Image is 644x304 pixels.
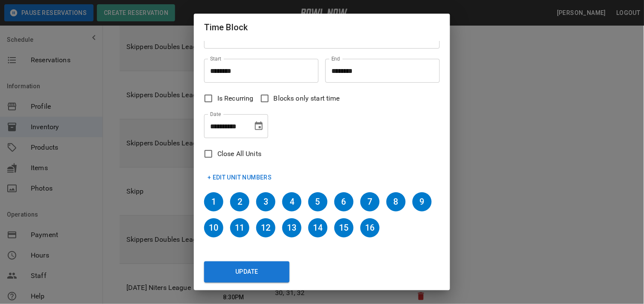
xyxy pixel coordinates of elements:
h6: 14 [308,218,328,237]
span: Blocks only start time [274,93,340,104]
h2: Time Block [194,14,450,41]
button: Update [204,261,290,283]
span: Is Recurring [217,93,254,104]
h6: 4 [282,192,302,211]
input: Choose time, selected time is 6:00 PM [325,59,434,83]
h6: 9 [413,192,432,211]
h6: 13 [282,218,302,237]
h6: 6 [334,192,354,211]
h6: 8 [386,192,406,211]
label: End [331,55,340,62]
label: Start [210,55,221,62]
h6: 12 [256,218,275,237]
button: + Edit Unit Numbers [204,170,275,185]
input: Choose time, selected time is 4:00 PM [204,59,313,83]
h6: 7 [360,192,380,211]
h6: 2 [230,192,249,211]
h6: 16 [360,218,380,237]
h6: 10 [204,218,223,237]
h6: 1 [204,192,223,211]
h6: 5 [308,192,328,211]
h6: 3 [256,192,275,211]
h6: 15 [334,218,354,237]
span: Close All Units [217,149,261,159]
h6: 11 [230,218,249,237]
button: Choose date, selected date is Dec 14, 2025 [250,118,267,135]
